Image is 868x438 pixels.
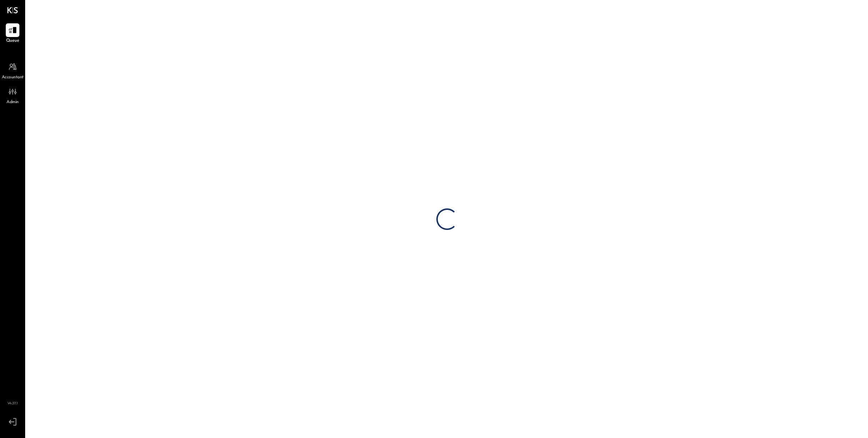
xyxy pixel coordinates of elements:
[0,85,25,106] a: Admin
[0,60,25,81] a: Accountant
[0,23,25,44] a: Queue
[6,99,19,106] span: Admin
[6,38,19,44] span: Queue
[2,74,24,81] span: Accountant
